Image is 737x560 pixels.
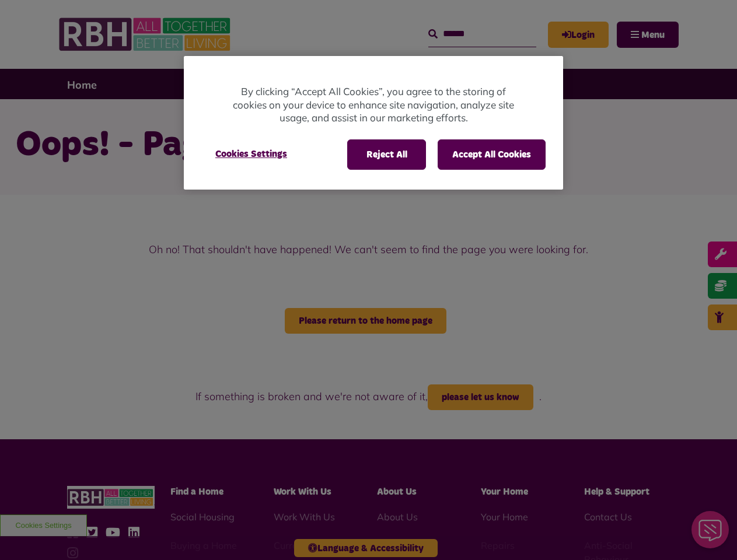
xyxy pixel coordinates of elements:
div: Cookie banner [184,56,563,190]
button: Accept All Cookies [438,139,546,170]
button: Cookies Settings [201,139,301,169]
button: Reject All [347,139,426,170]
div: Privacy [184,56,563,190]
p: By clicking “Accept All Cookies”, you agree to the storing of cookies on your device to enhance s... [230,85,516,125]
div: Close Web Assistant [7,3,44,41]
